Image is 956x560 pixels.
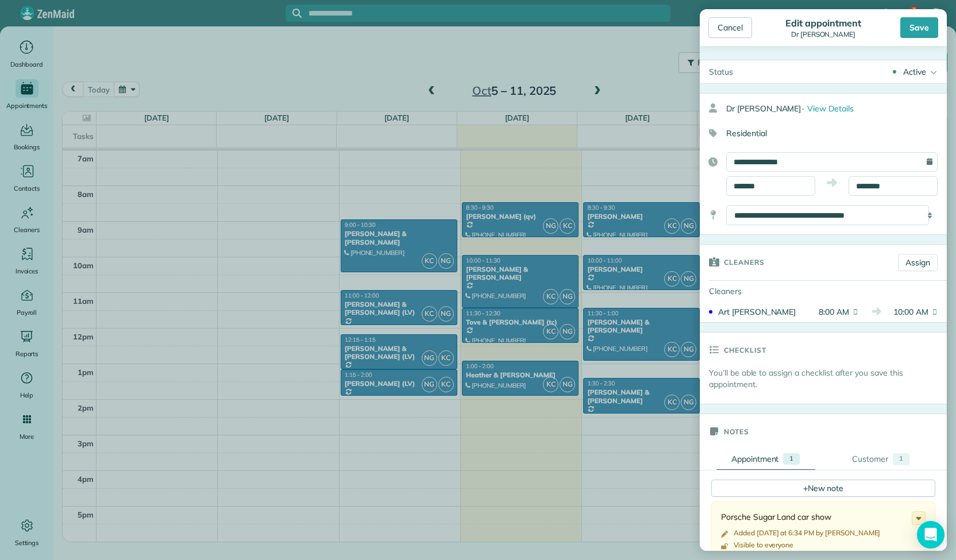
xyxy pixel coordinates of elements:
div: Dr [PERSON_NAME] [782,30,864,38]
div: Porsche Sugar Land car show [721,511,912,523]
div: Appointment [731,453,779,465]
div: Visible to everyone [734,540,793,550]
h3: Checklist [724,333,766,367]
div: Residential [700,123,938,143]
span: 10:00 AM [889,306,928,318]
div: Open Intercom Messenger [917,521,945,549]
div: Art [PERSON_NAME] [718,306,807,318]
div: 1 [783,453,800,465]
time: Added [DATE] at 6:34 PM by [PERSON_NAME] [734,528,880,537]
p: You’ll be able to assign a checklist after you save this appointment. [709,367,947,390]
div: Dr [PERSON_NAME] [726,98,947,119]
div: Edit appointment [782,17,864,29]
h3: Cleaners [724,245,765,279]
h3: Notes [724,414,749,449]
span: · [802,103,804,114]
div: Cancel [708,17,752,38]
a: Assign [898,254,938,271]
div: 1 [893,453,909,465]
div: Cleaners [700,281,780,302]
div: Save [900,17,938,38]
span: View Details [807,103,854,114]
span: 8:00 AM [810,306,849,318]
div: New note [711,480,935,497]
div: Customer [852,453,888,465]
span: + [803,482,808,493]
div: Active [903,66,926,78]
div: Status [700,60,742,83]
